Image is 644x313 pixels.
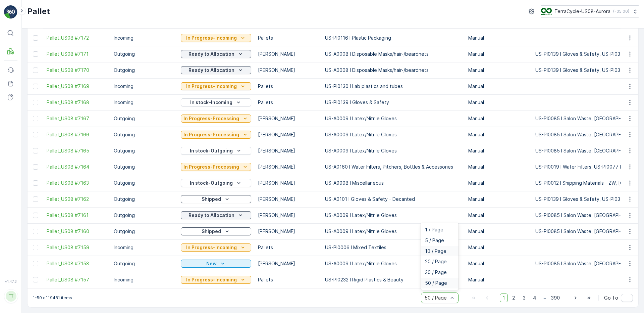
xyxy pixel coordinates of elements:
[322,110,465,127] td: US-A0009 I Latex/Nitrile Gloves
[322,175,465,191] td: US-A9998 I Miscellaneous
[509,294,518,302] span: 2
[322,239,465,256] td: US-PI0006 I Mixed Textiles
[33,148,38,153] div: Toggle Row Selected
[520,294,529,302] span: 3
[190,99,232,106] p: In stock-Incoming
[33,213,38,218] div: Toggle Row Selected
[322,256,465,272] td: US-A0009 I Latex/Nitrile Gloves
[322,143,465,159] td: US-A0009 I Latex/Nitrile Gloves
[181,98,251,106] button: In stock-Incoming
[181,66,251,74] button: Ready to Allocation
[47,196,107,203] a: Pallet_US08 #7162
[190,180,233,186] p: In stock-Outgoing
[33,68,38,73] div: Toggle Row Selected
[183,164,239,170] p: In Progress-Processing
[181,34,251,42] button: In Progress-Incoming
[110,223,177,239] td: Outgoing
[110,94,177,110] td: Incoming
[6,291,16,302] div: TT
[202,228,221,235] p: Shipped
[47,164,107,170] a: Pallet_US08 #7164
[530,294,539,302] span: 4
[255,94,322,110] td: Pallets
[47,131,107,138] a: Pallet_US08 #7166
[33,84,38,89] div: Toggle Row Selected
[47,83,107,90] a: Pallet_US08 #7169
[255,78,322,94] td: Pallets
[21,292,60,308] p: [EMAIL_ADDRESS][PERSON_NAME][DOMAIN_NAME]
[542,294,546,302] p: ...
[181,227,251,235] button: Shipped
[554,8,610,15] p: TerraCycle-US08-Aurora
[47,244,107,251] a: Pallet_US08 #7159
[206,260,217,267] p: New
[47,67,107,74] span: Pallet_US08 #7170
[322,94,465,110] td: US-PI0139 I Gloves & Safety
[27,6,50,17] p: Pallet
[47,99,107,106] span: Pallet_US08 #7168
[181,163,251,171] button: In Progress-Processing
[110,127,177,143] td: Outgoing
[181,243,251,252] button: In Progress-Incoming
[465,223,532,239] td: Manual
[322,191,465,207] td: US-A0101 I Gloves & Safety - Decanted
[33,245,38,250] div: Toggle Row Selected
[255,159,322,175] td: [PERSON_NAME]
[33,295,72,301] p: 1-50 of 19481 items
[47,35,107,41] a: Pallet_US08 #7172
[110,30,177,46] td: Incoming
[186,83,237,90] p: In Progress-Incoming
[255,207,322,223] td: [PERSON_NAME]
[255,127,322,143] td: [PERSON_NAME]
[322,78,465,94] td: US-PI0130 I Lab plastics and tubes
[33,180,38,186] div: Toggle Row Selected
[425,238,444,243] span: 5 / Page
[33,164,38,170] div: Toggle Row Selected
[255,30,322,46] td: Pallets
[541,8,552,15] img: image_ci7OI47.png
[181,82,251,90] button: In Progress-Incoming
[47,260,107,267] a: Pallet_US08 #7158
[322,62,465,78] td: US-A0008 I Disposable Masks/hair-/beardnets
[181,195,251,203] button: Shipped
[110,159,177,175] td: Outgoing
[110,62,177,78] td: Outgoing
[425,259,447,264] span: 20 / Page
[425,270,447,275] span: 30 / Page
[322,30,465,46] td: US-PI0116 I Plastic Packaging
[47,212,107,219] a: Pallet_US08 #7161
[322,159,465,175] td: US-A0160 I Water Filters, Pitchers, Bottles & Accessories
[465,272,532,288] td: Manual
[255,46,322,62] td: [PERSON_NAME]
[186,276,237,283] p: In Progress-Incoming
[47,51,107,57] span: Pallet_US08 #7171
[186,244,237,251] p: In Progress-Incoming
[181,131,251,139] button: In Progress-Processing
[33,100,38,105] div: Toggle Row Selected
[110,46,177,62] td: Outgoing
[110,175,177,191] td: Outgoing
[465,256,532,272] td: Manual
[181,260,251,268] button: New
[322,207,465,223] td: US-A0009 I Latex/Nitrile Gloves
[465,159,532,175] td: Manual
[465,46,532,62] td: Manual
[33,229,38,234] div: Toggle Row Selected
[322,223,465,239] td: US-A0009 I Latex/Nitrile Gloves
[604,295,618,301] span: Go To
[255,239,322,256] td: Pallets
[181,115,251,123] button: In Progress-Processing
[33,35,38,41] div: Toggle Row Selected
[110,143,177,159] td: Outgoing
[465,143,532,159] td: Manual
[465,175,532,191] td: Manual
[4,5,17,19] img: logo
[465,207,532,223] td: Manual
[465,30,532,46] td: Manual
[110,78,177,94] td: Incoming
[190,147,233,154] p: In stock-Outgoing
[189,67,234,74] p: Ready to Allocation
